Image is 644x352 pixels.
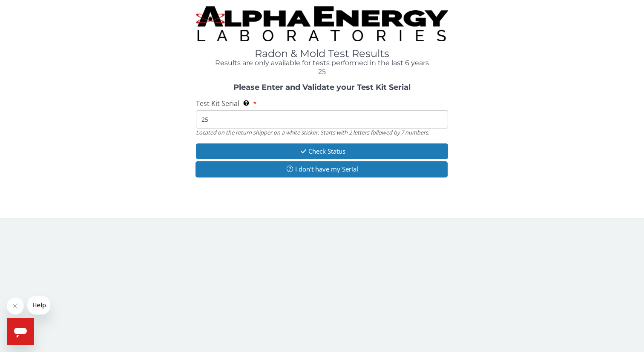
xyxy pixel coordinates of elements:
img: TightCrop.jpg [196,6,448,41]
iframe: Button to launch messaging window [7,318,34,345]
div: Located on the return shipper on a white sticker. Starts with 2 letters followed by 7 numbers. [196,129,448,136]
iframe: Message from company [27,296,50,315]
span: 25 [318,67,326,76]
button: I don't have my Serial [195,161,448,177]
button: Check Status [196,143,448,159]
h4: Results are only available for tests performed in the last 6 years [196,59,448,67]
h1: Radon & Mold Test Results [196,48,448,59]
iframe: Close message [7,298,24,315]
strong: Please Enter and Validate your Test Kit Serial [233,83,411,92]
span: Test Kit Serial [196,99,239,108]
